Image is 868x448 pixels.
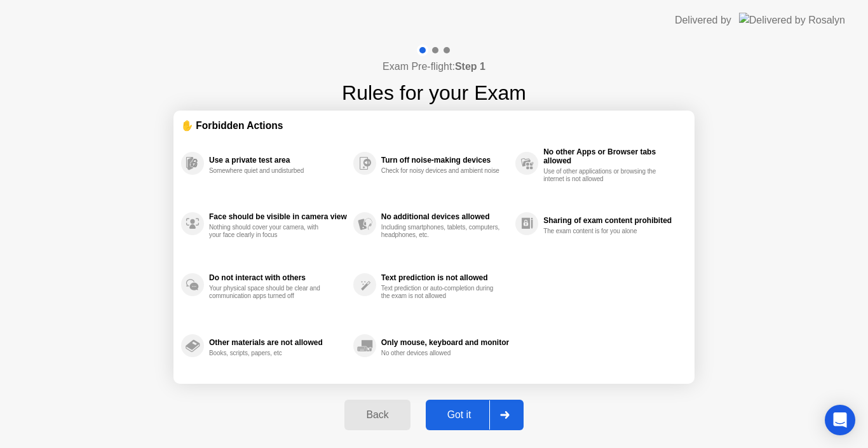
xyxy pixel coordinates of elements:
[381,156,509,165] div: Turn off noise-making devices
[825,405,855,435] div: Open Intercom Messenger
[455,61,485,72] b: Step 1
[543,227,663,235] div: The exam content is for you alone
[430,409,489,421] div: Got it
[209,350,329,357] div: Books, scripts, papers, etc
[675,13,731,28] div: Delivered by
[381,167,501,175] div: Check for noisy devices and ambient noise
[348,409,406,421] div: Back
[209,212,347,221] div: Face should be visible in camera view
[426,400,524,430] button: Got it
[739,13,845,27] img: Delivered by Rosalyn
[381,212,509,221] div: No additional devices allowed
[209,167,329,175] div: Somewhere quiet and undisturbed
[381,273,509,282] div: Text prediction is not allowed
[209,156,347,165] div: Use a private test area
[543,147,681,165] div: No other Apps or Browser tabs allowed
[381,338,509,347] div: Only mouse, keyboard and monitor
[181,118,687,133] div: ✋ Forbidden Actions
[383,59,485,74] h4: Exam Pre-flight:
[342,78,526,108] h1: Rules for your Exam
[381,224,501,239] div: Including smartphones, tablets, computers, headphones, etc.
[209,273,347,282] div: Do not interact with others
[209,285,329,300] div: Your physical space should be clear and communication apps turned off
[381,350,501,357] div: No other devices allowed
[344,400,410,430] button: Back
[543,216,681,225] div: Sharing of exam content prohibited
[381,285,501,300] div: Text prediction or auto-completion during the exam is not allowed
[209,224,329,239] div: Nothing should cover your camera, with your face clearly in focus
[209,338,347,347] div: Other materials are not allowed
[543,168,663,183] div: Use of other applications or browsing the internet is not allowed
